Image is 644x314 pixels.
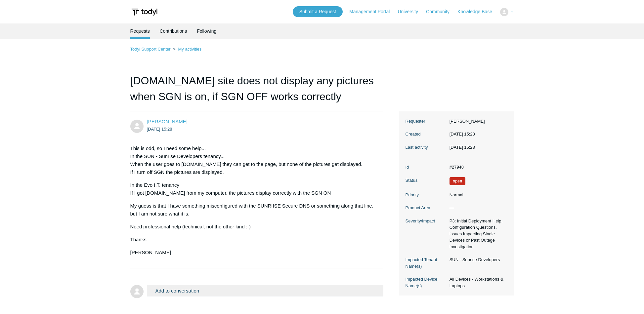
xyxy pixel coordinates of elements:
a: Management Portal [349,8,396,15]
dt: Product Area [406,205,446,211]
p: In the Evo I.T. tenancy If I got [DOMAIN_NAME] from my computer, the pictures display correctly w... [130,181,377,197]
dt: Status [406,177,446,184]
h1: [DOMAIN_NAME] site does not display any pictures when SGN is on, if SGN OFF works correctly [130,73,384,111]
dd: SUN - Sunrise Developers [446,256,507,263]
time: 2025-09-05T15:28:50+00:00 [450,132,475,137]
span: Christopher Sarkisian [147,119,188,124]
dt: Created [406,131,446,137]
a: Knowledge Base [457,8,499,15]
a: [PERSON_NAME] [147,119,188,124]
li: Todyl Support Center [130,47,172,52]
dd: Normal [446,192,507,198]
img: Todyl Support Center Help Center home page [130,6,158,18]
button: Add to conversation [147,285,384,296]
a: Todyl Support Center [130,47,171,52]
p: [PERSON_NAME] [130,249,377,256]
dt: Impacted Device Name(s) [406,276,446,289]
dt: Requester [406,118,446,125]
dd: All Devices - Workstations & Laptops [446,276,507,289]
li: My activities [172,47,201,52]
p: Thanks [130,236,377,244]
dt: Priority [406,192,446,198]
p: Need professional help (technical, not the other kind :-) [130,223,377,231]
dt: Last activity [406,144,446,151]
time: 2025-09-05T15:28:50+00:00 [450,145,475,150]
dd: [PERSON_NAME] [446,118,507,125]
a: Community [426,8,456,15]
span: We are working on a response for you [450,177,466,185]
a: University [398,8,424,15]
a: Following [197,23,216,39]
dd: — [446,205,507,211]
p: My guess is that I have something misconfigured with the SUNRIISE Secure DNS or something along t... [130,202,377,218]
time: 2025-09-05T15:28:51Z [147,127,172,132]
a: Contributions [160,23,187,39]
dt: Id [406,164,446,171]
li: Requests [130,23,150,39]
a: Submit a Request [293,6,343,17]
p: This is odd, so I need some help... In the SUN - Sunrise Developers tenancy... When the user goes... [130,144,377,176]
dd: #27948 [446,164,507,171]
dt: Impacted Tenant Name(s) [406,256,446,269]
dd: P3: Initial Deployment Help, Configuration Questions, Issues Impacting Single Devices or Past Out... [446,218,507,250]
dt: Severity/Impact [406,218,446,224]
a: My activities [178,47,201,52]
